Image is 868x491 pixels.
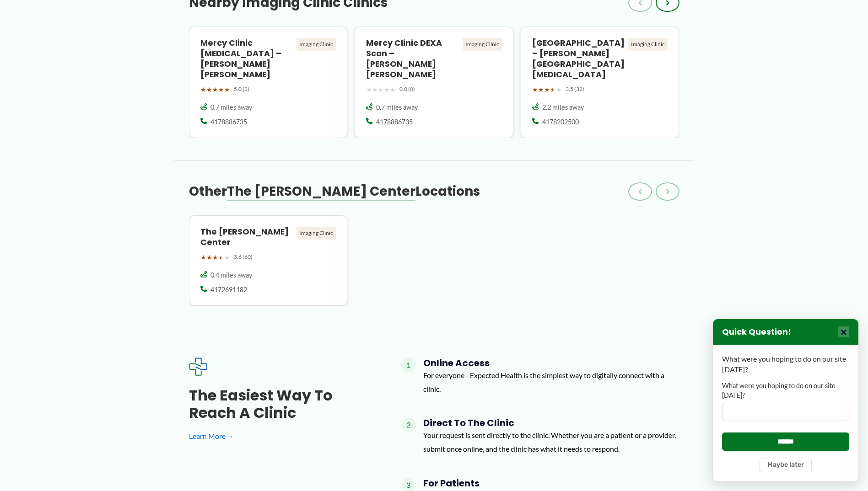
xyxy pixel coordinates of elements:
div: Imaging Clinic [297,227,336,240]
span: ‹ [638,186,642,197]
span: ★ [366,84,372,96]
span: ★ [224,84,230,96]
span: 4178202500 [542,117,579,127]
span: 3.5 (32) [566,84,584,94]
h4: Mercy Clinic [MEDICAL_DATA] – [PERSON_NAME] [PERSON_NAME] [200,38,293,80]
div: Imaging Clinic [628,38,668,51]
span: ★ [538,84,544,96]
h4: Direct to the Clinic [423,417,679,428]
button: ‹ [628,182,652,201]
span: 0.0 (0) [399,84,415,94]
span: ★ [200,84,206,96]
h3: The Easiest Way to Reach a Clinic [189,387,372,422]
span: 4172691182 [210,285,247,294]
h3: Other Locations [189,183,480,200]
span: 0.7 miles away [376,103,418,112]
span: ★ [550,84,556,96]
p: Your request is sent directly to the clinic. Whether you are a patient or a provider, submit once... [423,428,679,455]
h4: The [PERSON_NAME] Center [200,227,293,248]
div: Imaging Clinic [297,38,336,51]
span: 1 [401,358,416,372]
button: › [656,182,679,201]
a: Learn More → [189,429,372,443]
h4: Mercy Clinic DEXA Scan – [PERSON_NAME] [PERSON_NAME] [366,38,459,80]
span: ★ [372,84,378,96]
span: 2 [401,417,416,432]
span: ★ [384,84,390,96]
span: 5.0 (3) [234,84,249,94]
span: ★ [218,251,224,263]
span: ★ [532,84,538,96]
img: Expected Healthcare Logo [189,358,207,376]
a: The [PERSON_NAME] Center Imaging Clinic ★★★★★ 3.6 (60) 0.4 miles away 4172691182 [189,215,348,306]
h3: Quick Question! [722,327,791,337]
span: ★ [218,84,224,96]
button: Close [838,326,849,337]
span: The [PERSON_NAME] Center [227,182,415,200]
p: For everyone - Expected Health is the simplest way to digitally connect with a clinic. [423,368,679,395]
h4: Online Access [423,358,679,368]
span: ★ [378,84,384,96]
a: Mercy Clinic DEXA Scan – [PERSON_NAME] [PERSON_NAME] Imaging Clinic ★★★★★ 0.0 (0) 0.7 miles away ... [355,27,513,138]
span: 0.7 miles away [210,103,252,112]
span: ★ [212,84,218,96]
span: 3.6 (60) [234,252,253,262]
span: ★ [200,251,206,263]
h4: For Patients [423,478,679,489]
span: 4178886735 [376,117,413,127]
span: 0.4 miles away [210,271,252,280]
span: ★ [206,84,212,96]
button: Maybe later [760,458,812,472]
span: 2.2 miles away [542,103,584,112]
h4: [GEOGRAPHIC_DATA] – [PERSON_NAME][GEOGRAPHIC_DATA][MEDICAL_DATA] [532,38,625,80]
span: ★ [206,251,212,263]
span: › [666,186,669,197]
div: Imaging Clinic [463,38,502,51]
span: ★ [224,251,230,263]
a: Mercy Clinic [MEDICAL_DATA] – [PERSON_NAME] [PERSON_NAME] Imaging Clinic ★★★★★ 5.0 (3) 0.7 miles ... [189,27,348,138]
span: ★ [556,84,562,96]
a: [GEOGRAPHIC_DATA] – [PERSON_NAME][GEOGRAPHIC_DATA][MEDICAL_DATA] Imaging Clinic ★★★★★ 3.5 (32) 2.... [521,27,679,138]
span: ★ [544,84,550,96]
span: ★ [390,84,396,96]
span: ★ [212,251,218,263]
p: What were you hoping to do on our site [DATE]? [722,354,849,374]
span: 4178886735 [210,117,247,127]
label: What were you hoping to do on our site [DATE]? [722,381,849,400]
